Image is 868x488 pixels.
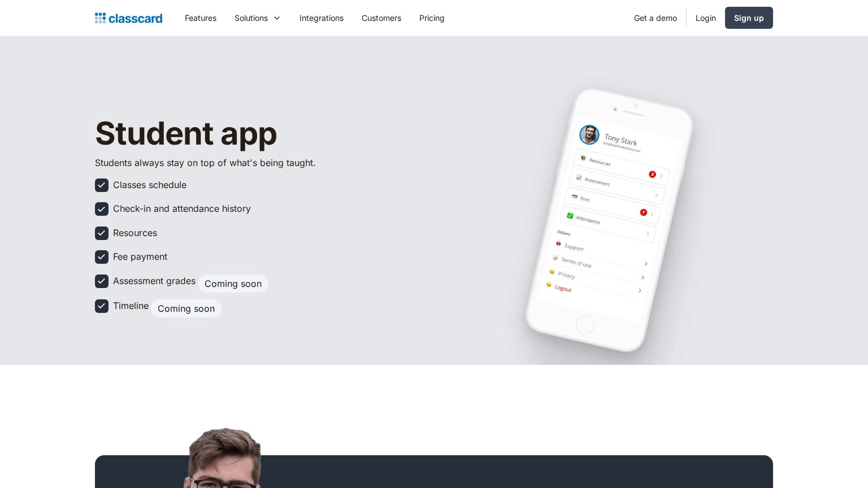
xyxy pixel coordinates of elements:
div: Coming soon [205,278,262,289]
h1: Student app [95,116,389,151]
div: Coming soon [158,303,215,314]
a: Customers [353,5,410,30]
a: Pricing [410,5,454,30]
div: Solutions [225,5,290,30]
div: Classes schedule [113,178,186,191]
a: Login [687,5,725,30]
a: Logo [95,10,162,26]
a: Sign up [725,7,773,29]
div: Sign up [734,12,764,24]
div: Assessment grades [113,274,196,287]
p: Students always stay on top of what's being taught. [95,156,332,169]
div: Solutions [235,12,268,24]
a: Integrations [290,5,353,30]
div: Fee payment [113,250,167,263]
div: Resources [113,226,157,239]
div: Check-in and attendance history [113,202,251,215]
a: Get a demo [625,5,686,30]
a: Features [176,5,225,30]
div: Timeline [113,299,149,312]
